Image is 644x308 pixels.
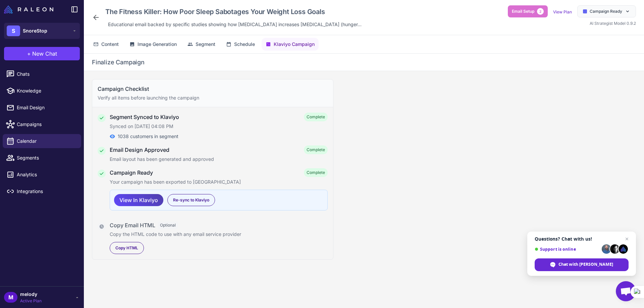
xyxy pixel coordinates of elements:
span: Chats [17,70,76,78]
button: Email Setup2 [508,5,548,17]
h3: Campaign Checklist [98,85,328,93]
span: Close chat [623,235,631,243]
span: Active Plan [20,298,42,304]
img: Raleon Logo [4,5,53,13]
h4: Campaign Ready [110,169,153,177]
a: Chats [3,67,81,81]
span: 2 [537,8,544,15]
a: Email Design [3,101,81,115]
span: Analytics [17,171,76,178]
p: Copy the HTML code to use with any email service provider [110,231,328,238]
a: Analytics [3,168,81,182]
span: Image Generation [138,41,177,48]
span: Chat with [PERSON_NAME] [558,261,613,267]
span: Complete [304,145,328,154]
p: Verify all items before launching the campaign [98,94,328,102]
span: Klaviyo Campaign [274,41,315,48]
span: Schedule [234,41,255,48]
p: Your campaign has been exported to [GEOGRAPHIC_DATA] [110,178,328,186]
button: Schedule [222,38,259,51]
a: Campaigns [3,117,81,131]
span: New Chat [32,50,57,58]
button: Klaviyo Campaign [262,38,319,51]
span: View In Klaviyo [119,194,158,206]
span: Questions? Chat with us! [535,236,629,242]
span: Segment [196,41,215,48]
span: + [27,50,31,58]
p: Email layout has been generated and approved [110,156,328,163]
span: Content [101,41,119,48]
span: Email Design [17,104,76,111]
a: Integrations [3,184,81,198]
a: View Plan [553,9,572,14]
h4: Copy Email HTML [110,221,155,229]
span: 1038 customers in segment [118,133,178,140]
a: Knowledge [3,84,81,98]
span: Email Setup [512,8,534,14]
span: Calendar [17,137,76,145]
button: +New Chat [4,47,80,60]
div: Click to edit description [105,19,364,29]
span: Complete [304,113,328,121]
h4: Email Design Approved [110,146,169,154]
p: Synced on [DATE] 04:08 PM [110,123,328,130]
span: Optional [158,222,178,229]
span: melody [20,291,42,298]
span: SnoreStop [23,27,47,35]
span: AI Strategist Model 0.9.2 [590,21,636,26]
div: Click to edit campaign name [103,5,364,18]
button: Image Generation [125,38,181,51]
span: Copy HTML [115,245,138,251]
h4: Segment Synced to Klaviyo [110,113,179,121]
div: Chat with Raleon [535,258,629,271]
span: Campaigns [17,121,76,128]
span: Re-sync to Klaviyo [173,197,209,203]
div: Open chat [616,281,636,301]
button: Content [89,38,123,51]
a: Raleon Logo [4,5,56,13]
span: Segments [17,154,76,162]
div: S [7,25,20,36]
a: Calendar [3,134,81,148]
span: Support is online [535,247,599,252]
span: Integrations [17,188,76,195]
div: M [4,292,17,303]
button: Segment [183,38,219,51]
span: Knowledge [17,87,76,95]
span: Complete [304,168,328,177]
span: Campaign Ready [590,8,622,14]
h2: Finalize Campaign [92,58,145,67]
button: SSnoreStop [4,23,80,39]
span: Educational email backed by specific studies showing how [MEDICAL_DATA] increases [MEDICAL_DATA] ... [108,21,362,28]
a: Segments [3,151,81,165]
